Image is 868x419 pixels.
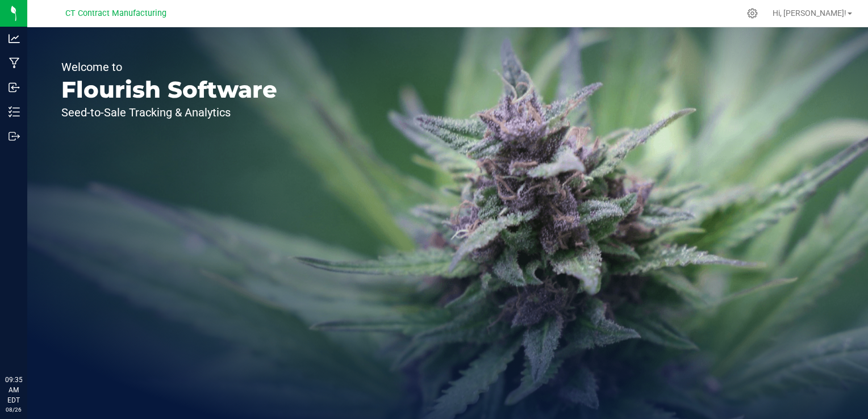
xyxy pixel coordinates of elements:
[61,78,277,101] p: Flourish Software
[9,106,20,118] inline-svg: Inventory
[61,107,277,118] p: Seed-to-Sale Tracking & Analytics
[9,33,20,44] inline-svg: Analytics
[65,9,166,18] span: CT Contract Manufacturing
[61,61,277,73] p: Welcome to
[5,405,22,414] p: 08/26
[9,82,20,93] inline-svg: Inbound
[9,57,20,69] inline-svg: Manufacturing
[773,9,846,18] span: Hi, [PERSON_NAME]!
[745,8,759,19] div: Manage settings
[9,131,20,142] inline-svg: Outbound
[5,375,22,405] p: 09:35 AM EDT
